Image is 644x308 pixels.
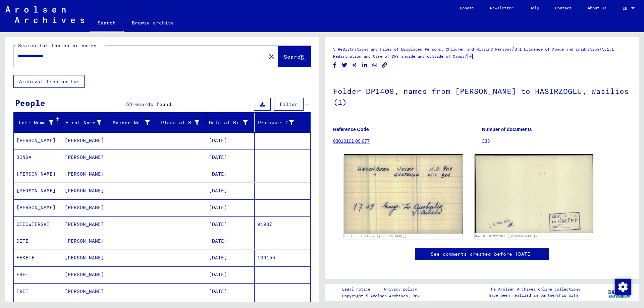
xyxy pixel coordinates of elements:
a: 03010101 09 077 [333,138,370,144]
div: Place of Birth [161,117,208,128]
button: Share on WhatsApp [371,61,378,69]
div: Last Name [16,117,62,128]
span: Search [284,53,304,60]
button: Share on Facebook [331,61,338,69]
button: Share on Twitter [341,61,348,69]
mat-cell: BONŠA [14,149,62,166]
b: Reference Code [333,127,369,132]
mat-header-cell: Prisoner # [255,113,311,132]
img: Change consent [615,279,631,295]
mat-cell: FRET [14,266,62,283]
button: Archival tree units [13,75,85,88]
mat-cell: [PERSON_NAME] [62,233,110,249]
a: 3 Registrations and Files of Displaced Persons, Children and Missing Persons [333,47,512,52]
mat-cell: [PERSON_NAME] [62,149,110,166]
div: First Name [65,117,110,128]
mat-cell: [PERSON_NAME] [62,183,110,199]
span: Filter [280,101,298,107]
a: Legal notice [342,286,376,293]
mat-cell: 109155 [255,250,311,266]
div: | [342,286,425,293]
mat-cell: [DATE] [206,132,255,149]
mat-cell: DITE [14,233,62,249]
a: DocID: 67321287 ([PERSON_NAME]) [344,234,407,238]
img: Arolsen_neg.svg [5,6,84,23]
mat-cell: [DATE] [206,166,255,182]
mat-cell: CIECWIERSKI [14,216,62,233]
a: Search [90,15,124,32]
mat-cell: [PERSON_NAME] [62,216,110,233]
div: Prisoner # [257,119,294,126]
button: Clear [265,50,278,63]
div: Last Name [16,119,53,126]
mat-cell: [PERSON_NAME] [14,199,62,216]
mat-cell: [PERSON_NAME] [14,132,62,149]
mat-cell: [PERSON_NAME] [62,166,110,182]
mat-cell: [PERSON_NAME] [14,183,62,199]
button: Copy link [381,61,388,69]
div: First Name [65,119,102,126]
b: Number of documents [482,127,532,132]
mat-cell: FRET [14,283,62,300]
mat-cell: [DATE] [206,283,255,300]
a: 3.1 Evidence of Abode and Emigration [515,47,599,52]
mat-cell: [PERSON_NAME] [62,283,110,300]
p: 333 [482,138,631,145]
div: Prisoner # [257,117,303,128]
mat-cell: 91937 [255,216,311,233]
button: Filter [274,98,304,111]
mat-cell: [PERSON_NAME] [62,199,110,216]
span: EN [623,6,630,11]
span: records found [132,101,171,107]
h1: Folder DP1409, names from [PERSON_NAME] to HASIRZOGLU, Wasilios (1) [333,76,631,116]
mat-cell: [DATE] [206,266,255,283]
span: / [599,46,602,52]
mat-cell: [PERSON_NAME] [62,132,110,149]
span: / [465,53,468,59]
mat-cell: [DATE] [206,216,255,233]
button: Share on Xing [351,61,358,69]
div: Change consent [614,279,631,295]
mat-cell: [PERSON_NAME] [62,250,110,266]
div: Date of Birth [209,119,248,126]
a: DocID: 67321287 ([PERSON_NAME]) [475,234,537,238]
mat-icon: close [267,53,275,61]
mat-cell: [DATE] [206,233,255,249]
mat-cell: FEKETE [14,250,62,266]
span: / [512,46,515,52]
a: Browse archive [124,15,182,31]
div: Maiden Name [113,119,150,126]
mat-header-cell: Date of Birth [206,113,255,132]
span: 53 [126,101,132,107]
a: Privacy policy [379,286,425,293]
mat-label: Search for topics or names [18,43,97,49]
button: Share on LinkedIn [361,61,368,69]
mat-cell: [PERSON_NAME] [14,166,62,182]
mat-cell: [DATE] [206,199,255,216]
mat-cell: [DATE] [206,183,255,199]
div: Maiden Name [113,117,158,128]
button: Search [278,46,311,67]
mat-cell: [DATE] [206,149,255,166]
img: 002.jpg [475,154,593,233]
mat-cell: [PERSON_NAME] [62,266,110,283]
mat-header-cell: Maiden Name [110,113,158,132]
img: 001.jpg [344,154,463,233]
div: Date of Birth [209,117,256,128]
p: The Arolsen Archives online collections [489,286,580,292]
mat-header-cell: Place of Birth [158,113,207,132]
a: See comments created before [DATE] [431,251,533,258]
p: have been realized in partnership with [489,292,580,298]
p: Copyright © Arolsen Archives, 2021 [342,293,425,299]
mat-header-cell: First Name [62,113,110,132]
img: yv_logo.png [607,284,632,301]
div: People [15,97,45,109]
mat-header-cell: Last Name [14,113,62,132]
div: Place of Birth [161,119,200,126]
mat-cell: [DATE] [206,250,255,266]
